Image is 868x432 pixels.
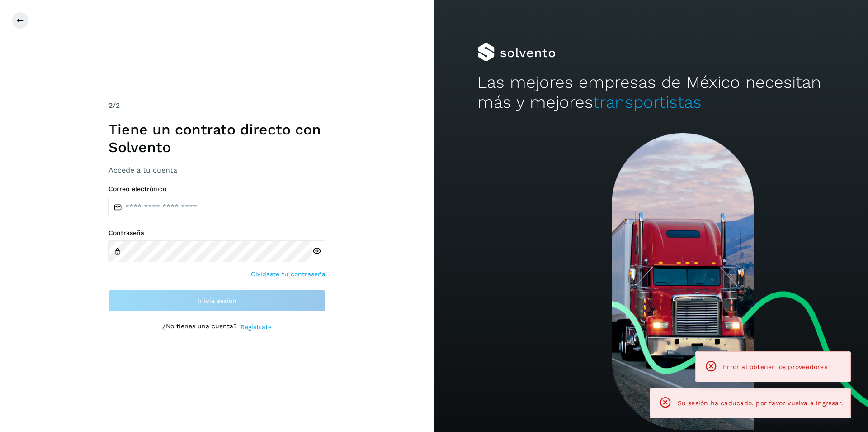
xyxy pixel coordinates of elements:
a: Olvidaste tu contraseña [251,269,325,279]
span: Su sesión ha caducado, por favor vuelva a ingresar. [678,399,843,407]
button: Inicia sesión [108,290,325,312]
span: Inicia sesión [198,298,236,304]
h3: Accede a tu cuenta [108,166,325,174]
span: 2 [108,101,113,110]
span: transportistas [593,92,702,112]
p: ¿No tienes una cuenta? [162,322,237,332]
span: Error al obtener los proveedores [723,363,827,370]
h2: Las mejores empresas de México necesitan más y mejores [477,72,825,113]
label: Correo electrónico [108,185,325,193]
h1: Tiene un contrato directo con Solvento [108,121,325,156]
div: /2 [108,100,325,111]
a: Regístrate [241,322,272,332]
label: Contraseña [108,229,325,237]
